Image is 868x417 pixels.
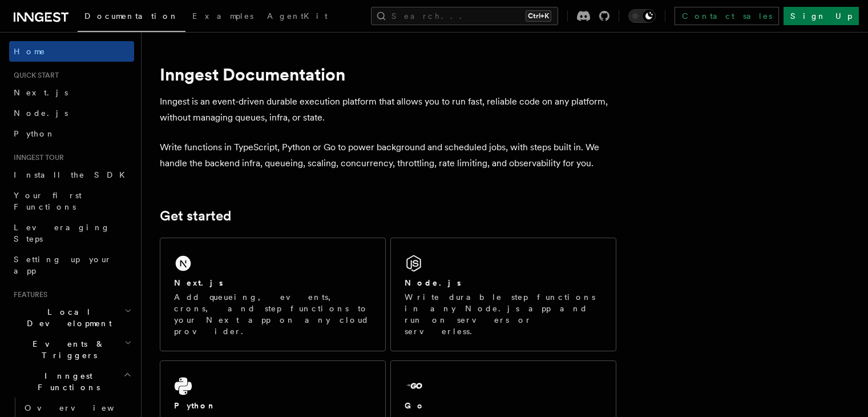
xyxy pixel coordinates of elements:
[14,129,55,138] span: Python
[14,255,112,275] span: Setting up your app
[160,64,616,85] h1: Inngest Documentation
[9,370,123,393] span: Inngest Functions
[9,249,134,281] a: Setting up your app
[160,94,616,126] p: Inngest is an event-driven durable execution platform that allows you to run fast, reliable code ...
[14,223,110,243] span: Leveraging Steps
[160,208,231,224] a: Get started
[14,109,68,118] span: Node.js
[14,88,68,97] span: Next.js
[78,3,185,32] a: Documentation
[267,11,328,21] span: AgentKit
[160,238,386,351] a: Next.jsAdd queueing, events, crons, and step functions to your Next app on any cloud provider.
[405,291,602,337] p: Write durable step functions in any Node.js app and run on servers or serverless.
[9,185,134,217] a: Your first Functions
[390,238,616,351] a: Node.jsWrite durable step functions in any Node.js app and run on servers or serverless.
[174,400,216,411] h2: Python
[160,139,616,171] p: Write functions in TypeScript, Python or Go to power background and scheduled jobs, with steps bu...
[405,277,461,288] h2: Node.js
[9,165,134,185] a: Install the SDK
[9,290,47,299] span: Features
[9,103,134,123] a: Node.js
[185,3,260,31] a: Examples
[784,7,859,25] a: Sign Up
[174,291,372,337] p: Add queueing, events, crons, and step functions to your Next app on any cloud provider.
[9,82,134,103] a: Next.js
[9,153,64,162] span: Inngest tour
[371,7,558,25] button: Search...Ctrl+K
[25,403,142,412] span: Overview
[405,400,425,411] h2: Go
[9,217,134,249] a: Leveraging Steps
[526,10,551,22] kbd: Ctrl+K
[675,7,779,25] a: Contact sales
[9,366,134,398] button: Inngest Functions
[260,3,334,31] a: AgentKit
[192,11,253,21] span: Examples
[174,277,223,288] h2: Next.js
[9,41,134,62] a: Home
[9,302,134,334] button: Local Development
[9,338,124,361] span: Events & Triggers
[9,123,134,144] a: Python
[9,71,59,80] span: Quick start
[14,170,132,179] span: Install the SDK
[9,334,134,366] button: Events & Triggers
[628,9,656,23] button: Toggle dark mode
[14,191,82,211] span: Your first Functions
[84,11,179,21] span: Documentation
[9,306,124,329] span: Local Development
[14,46,46,57] span: Home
